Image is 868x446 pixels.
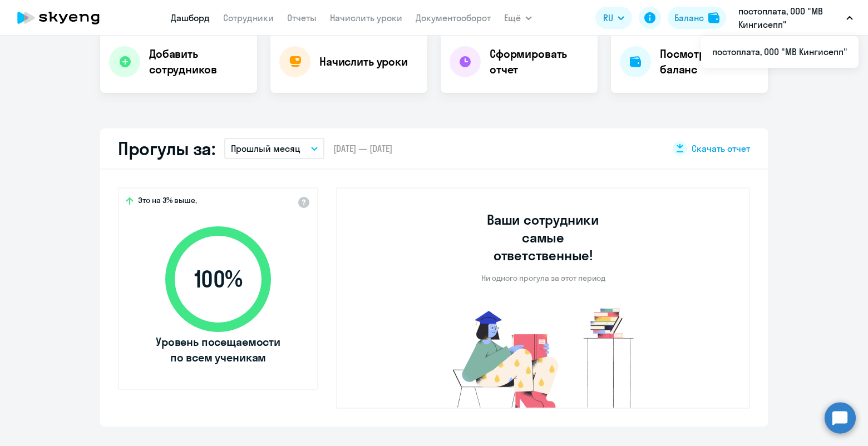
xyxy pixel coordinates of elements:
[432,305,655,408] img: no-truants
[330,12,402,23] a: Начислить уроки
[481,273,605,283] p: Ни одного прогула за этот период
[603,11,613,24] span: RU
[154,266,282,293] span: 100 %
[504,7,532,29] button: Ещё
[154,334,282,365] span: Уровень посещаемости по всем ученикам
[708,12,719,23] img: balance
[660,46,759,77] h4: Посмотреть баланс
[231,142,300,155] p: Прошлый месяц
[504,11,521,24] span: Ещё
[333,142,392,155] span: [DATE] — [DATE]
[490,46,589,77] h4: Сформировать отчет
[118,137,215,160] h2: Прогулы за:
[287,12,317,23] a: Отчеты
[149,46,248,77] h4: Добавить сотрудников
[692,142,750,155] span: Скачать отчет
[733,4,859,31] button: постоплата, ООО "МВ Кингисепп"
[595,7,632,29] button: RU
[738,4,842,31] p: постоплата, ООО "МВ Кингисепп"
[668,7,726,29] button: Балансbalance
[223,12,274,23] a: Сотрудники
[416,12,491,23] a: Документооборот
[224,138,324,159] button: Прошлый месяц
[171,12,210,23] a: Дашборд
[138,195,197,209] span: Это на 3% выше,
[674,11,704,24] div: Баланс
[701,36,859,68] ul: Ещё
[319,54,408,70] h4: Начислить уроки
[472,211,615,264] h3: Ваши сотрудники самые ответственные!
